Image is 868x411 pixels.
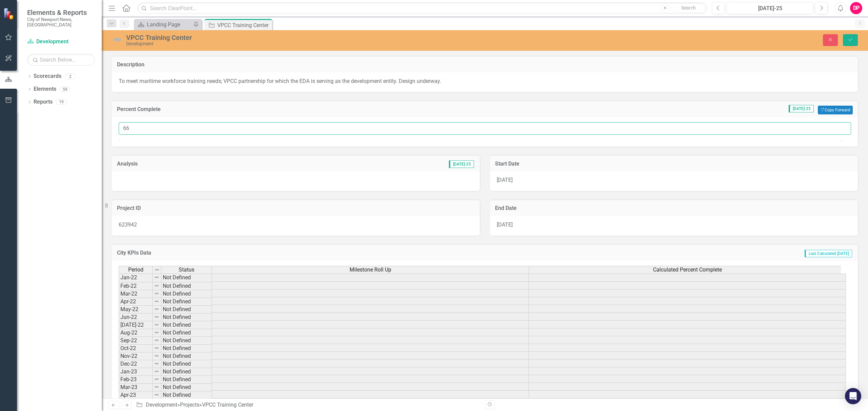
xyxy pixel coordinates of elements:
td: May-22 [119,306,153,313]
a: Scorecards [34,72,61,80]
td: Not Defined [161,298,212,306]
span: Status [179,267,194,273]
img: 8DAGhfEEPCf229AAAAAElFTkSuQmCC [154,306,159,312]
img: 8DAGhfEEPCf229AAAAAElFTkSuQmCC [154,384,159,390]
img: 8DAGhfEEPCf229AAAAAElFTkSuQmCC [154,330,159,335]
h3: Percent Complete [117,106,415,112]
td: Apr-22 [119,298,153,306]
img: 8DAGhfEEPCf229AAAAAElFTkSuQmCC [154,345,159,351]
span: Period [128,267,143,273]
div: VPCC Training Center [202,402,253,408]
button: DP [850,2,862,14]
td: Not Defined [161,337,212,345]
td: Not Defined [161,391,212,399]
td: [DATE]-22 [119,321,153,329]
h3: Start Date [495,161,853,167]
h3: Description [117,62,853,68]
p: To meet maritime workforce training needs; VPCC partnership for which the EDA is serving as the d... [119,78,851,85]
span: [DATE] [497,221,513,228]
td: Feb-22 [119,282,153,290]
a: Landing Page [136,20,192,29]
div: VPCC Training Center [126,34,535,41]
span: [DATE] [497,177,513,183]
div: 623942 [112,216,480,236]
td: Not Defined [161,274,212,282]
img: 8DAGhfEEPCf229AAAAAElFTkSuQmCC [154,275,159,280]
div: Open Intercom Messenger [845,388,861,404]
td: Sep-22 [119,337,153,345]
td: Not Defined [161,329,212,337]
h3: Project ID [117,205,475,211]
img: 8DAGhfEEPCf229AAAAAElFTkSuQmCC [154,338,159,343]
button: Copy Forward [818,106,853,114]
td: Jan-23 [119,368,153,376]
td: Not Defined [161,360,212,368]
a: Development [27,38,95,46]
input: Search Below... [27,54,95,66]
img: 8DAGhfEEPCf229AAAAAElFTkSuQmCC [154,314,159,320]
td: Aug-22 [119,329,153,337]
button: [DATE]-25 [727,2,813,14]
td: Jun-22 [119,313,153,321]
td: Oct-22 [119,345,153,352]
td: Apr-23 [119,391,153,399]
h3: Analysis [117,161,276,167]
td: Not Defined [161,306,212,313]
td: Not Defined [161,368,212,376]
span: Milestone Roll Up [350,267,391,273]
td: Not Defined [161,352,212,360]
td: Jan-22 [119,274,153,282]
span: Elements & Reports [27,8,95,17]
td: Not Defined [161,376,212,384]
img: 8DAGhfEEPCf229AAAAAElFTkSuQmCC [154,369,159,374]
div: Development [126,41,535,46]
img: 8DAGhfEEPCf229AAAAAElFTkSuQmCC [154,267,160,273]
td: Feb-23 [119,376,153,384]
td: Not Defined [161,313,212,321]
div: 2 [65,73,76,79]
img: 8DAGhfEEPCf229AAAAAElFTkSuQmCC [154,392,159,397]
div: VPCC Training Center [217,21,271,29]
a: Elements [34,85,56,93]
a: Development [146,402,177,408]
div: Landing Page [147,20,192,29]
h3: End Date [495,205,853,211]
td: Nov-22 [119,352,153,360]
td: Mar-22 [119,290,153,298]
span: [DATE]-25 [449,160,474,168]
input: Search ClearPoint... [137,2,707,14]
div: » » [136,401,480,409]
td: Dec-22 [119,360,153,368]
td: Not Defined [161,345,212,352]
h3: City KPIs Data [117,250,423,256]
td: Not Defined [161,384,212,391]
span: [DATE]-25 [789,105,814,112]
img: 8DAGhfEEPCf229AAAAAElFTkSuQmCC [154,376,159,382]
button: Search [671,3,705,13]
td: Not Defined [161,290,212,298]
div: 19 [56,99,67,105]
img: 8DAGhfEEPCf229AAAAAElFTkSuQmCC [154,361,159,366]
img: 8DAGhfEEPCf229AAAAAElFTkSuQmCC [154,283,159,288]
td: Not Defined [161,321,212,329]
div: 59 [60,86,71,92]
img: Not Defined [112,34,123,45]
img: 8DAGhfEEPCf229AAAAAElFTkSuQmCC [154,291,159,296]
img: 8DAGhfEEPCf229AAAAAElFTkSuQmCC [154,353,159,359]
a: Reports [34,98,53,106]
div: [DATE]-25 [729,4,811,13]
small: City of Newport News, [GEOGRAPHIC_DATA] [27,17,95,28]
span: Last Calculated [DATE] [805,250,852,257]
td: Not Defined [161,282,212,290]
span: Search [681,5,696,10]
span: Calculated Percent Complete [653,267,722,273]
img: 8DAGhfEEPCf229AAAAAElFTkSuQmCC [154,322,159,327]
img: ClearPoint Strategy [3,7,15,19]
a: Projects [180,402,199,408]
td: Mar-23 [119,384,153,391]
img: 8DAGhfEEPCf229AAAAAElFTkSuQmCC [154,299,159,304]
